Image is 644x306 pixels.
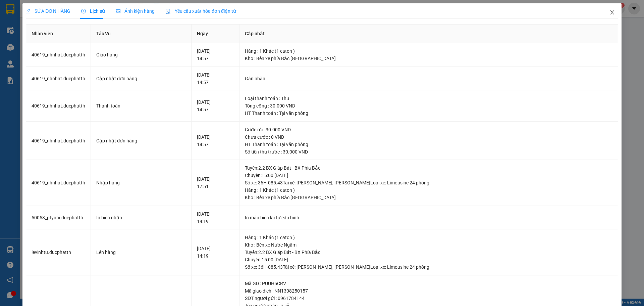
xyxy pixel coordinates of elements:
[197,47,234,62] div: [DATE] 14:57
[239,25,618,43] th: Cập nhật
[245,280,612,287] div: Mã GD : PUUH5CRV
[26,160,91,206] td: 40619_nhnhat.ducphatth
[197,133,234,148] div: [DATE] 14:57
[245,133,612,141] div: Chưa cước : 0 VND
[245,234,612,241] div: Hàng : 1 Khác (1 caton )
[245,95,612,102] div: Loại thanh toán : Thu
[96,214,186,221] div: In biên nhận
[245,141,612,148] div: HT Thanh toán : Tại văn phòng
[197,98,234,113] div: [DATE] 14:57
[165,8,236,14] span: Yêu cầu xuất hóa đơn điện tử
[96,51,186,58] div: Giao hàng
[197,210,234,225] div: [DATE] 14:19
[197,71,234,86] div: [DATE] 14:57
[245,295,612,302] div: SĐT người gửi : 0961784144
[192,25,239,43] th: Ngày
[245,102,612,110] div: Tổng cộng : 30.000 VND
[116,8,155,14] span: Ảnh kiện hàng
[165,9,171,14] img: icon
[245,194,612,201] div: Kho : Bến xe phía Bắc [GEOGRAPHIC_DATA]
[245,47,612,55] div: Hàng : 1 Khác (1 caton )
[96,179,186,186] div: Nhập hàng
[91,25,192,43] th: Tác Vụ
[245,241,612,249] div: Kho : Bến xe Nước Ngầm
[603,3,622,22] button: Close
[26,25,91,43] th: Nhân viên
[245,287,612,295] div: Mã giao dịch : NN1308250157
[96,102,186,110] div: Thanh toán
[245,186,612,194] div: Hàng : 1 Khác (1 caton )
[197,175,234,190] div: [DATE] 17:51
[26,90,91,122] td: 40619_nhnhat.ducphatth
[96,137,186,144] div: Cập nhật đơn hàng
[81,9,86,13] span: clock-circle
[96,75,186,82] div: Cập nhật đơn hàng
[26,8,70,14] span: SỬA ĐƠN HÀNG
[245,126,612,133] div: Cước rồi : 30.000 VND
[96,249,186,256] div: Lên hàng
[26,206,91,230] td: 50053_ptynhi.ducphatth
[245,148,612,156] div: Số tiền thu trước : 30.000 VND
[26,122,91,160] td: 40619_nhnhat.ducphatth
[26,43,91,67] td: 40619_nhnhat.ducphatth
[116,9,120,13] span: picture
[245,110,612,117] div: HT Thanh toán : Tại văn phòng
[609,10,615,15] span: close
[245,164,612,186] div: Tuyến : 2.2 BX Giáp Bát - BX Phía Bắc Chuyến: 15:00 [DATE] Số xe: 36H-085.43 Tài xế: [PERSON_NAME...
[245,214,612,221] div: In mẫu biên lai tự cấu hình
[26,9,31,13] span: edit
[245,249,612,271] div: Tuyến : 2.2 BX Giáp Bát - BX Phía Bắc Chuyến: 15:00 [DATE] Số xe: 36H-085.43 Tài xế: [PERSON_NAME...
[197,245,234,260] div: [DATE] 14:19
[26,229,91,275] td: levinhtu.ducphatth
[245,75,612,82] div: Gán nhãn :
[81,8,105,14] span: Lịch sử
[26,67,91,91] td: 40619_nhnhat.ducphatth
[245,55,612,62] div: Kho : Bến xe phía Bắc [GEOGRAPHIC_DATA]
